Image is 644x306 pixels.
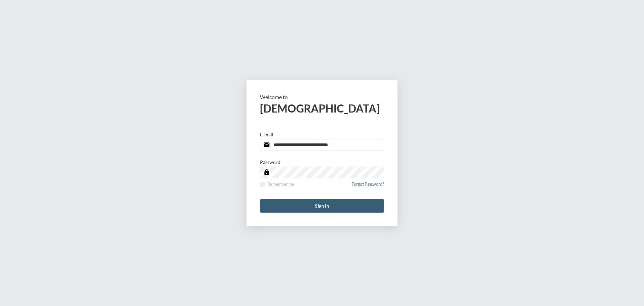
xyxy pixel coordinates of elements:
[352,182,384,191] a: Forgot Password?
[260,199,384,213] button: Sign in
[260,94,384,100] p: Welcome to
[260,102,384,115] h2: [DEMOGRAPHIC_DATA]
[260,132,273,137] p: E-mail
[260,182,294,187] label: Remember me
[260,159,280,165] p: Password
